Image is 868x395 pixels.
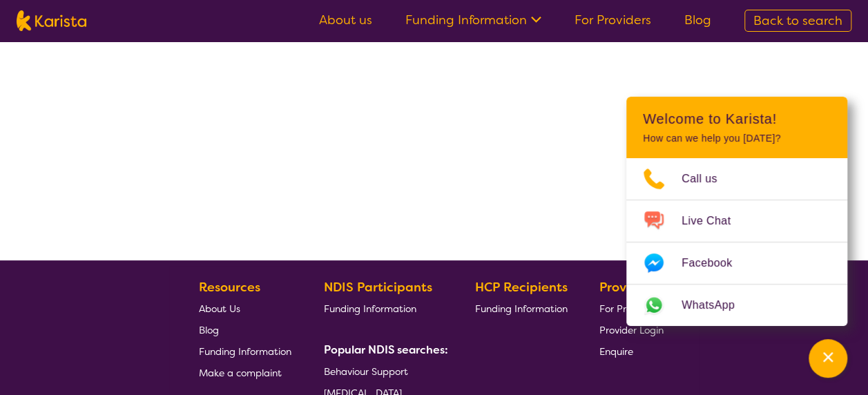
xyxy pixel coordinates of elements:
span: Funding Information [199,345,291,358]
a: About us [319,12,372,28]
span: About Us [199,302,240,315]
a: Blog [199,319,291,340]
a: Make a complaint [199,362,291,383]
a: Behaviour Support [324,360,443,382]
span: Back to search [753,12,842,29]
h2: Welcome to Karista! [643,110,831,127]
span: Blog [199,324,219,336]
a: For Providers [575,12,651,28]
span: Behaviour Support [324,365,408,378]
a: About Us [199,298,291,319]
ul: Choose channel [626,158,847,326]
span: For Providers [599,302,658,315]
b: Providers [599,279,656,296]
a: For Providers [599,298,664,319]
a: Funding Information [324,298,443,319]
img: Karista logo [17,10,86,31]
a: Funding Information [474,298,567,319]
a: Back to search [744,10,851,32]
span: Live Chat [682,211,747,231]
a: Enquire [599,340,664,362]
span: Make a complaint [199,367,282,379]
b: Resources [199,279,260,296]
span: Provider Login [599,324,664,336]
a: Web link opens in a new tab. [626,285,847,326]
b: Popular NDIS searches: [324,343,448,357]
span: Funding Information [324,302,416,315]
button: Channel Menu [809,339,847,378]
p: How can we help you [DATE]? [643,133,831,144]
b: HCP Recipients [474,279,567,296]
span: WhatsApp [682,295,751,316]
span: Funding Information [474,302,567,315]
span: Call us [682,168,734,189]
a: Funding Information [199,340,291,362]
span: Facebook [682,253,749,273]
b: NDIS Participants [324,279,432,296]
span: Enquire [599,345,633,358]
div: Channel Menu [626,97,847,326]
a: Funding Information [405,12,541,28]
a: Provider Login [599,319,664,340]
a: Blog [684,12,711,28]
